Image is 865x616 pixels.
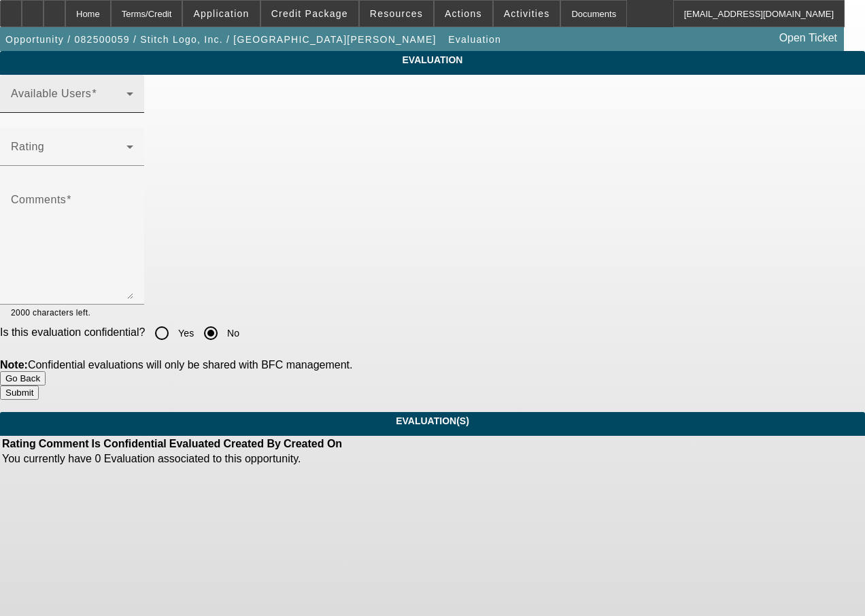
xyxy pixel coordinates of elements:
[504,8,550,19] span: Activities
[445,8,482,19] span: Actions
[169,437,222,451] th: Evaluated
[10,415,855,426] span: Evaluation(S)
[224,326,239,340] label: No
[1,437,37,451] th: Rating
[370,8,423,19] span: Resources
[448,34,501,45] span: Evaluation
[261,1,358,27] button: Credit Package
[360,1,433,27] button: Resources
[435,1,492,27] button: Actions
[175,326,194,340] label: Yes
[1,452,345,466] td: You currently have 0 Evaluation associated to this opportunity.
[11,88,91,99] mat-label: Available Users
[494,1,560,27] button: Activities
[11,305,90,320] mat-hint: 2000 characters left.
[38,437,90,451] th: Comment
[283,437,343,451] th: Created On
[11,141,44,152] mat-label: Rating
[222,437,281,451] th: Created By
[774,27,843,50] a: Open Ticket
[91,437,167,451] th: Is Confidential
[5,34,437,45] span: Opportunity / 082500059 / Stitch Logo, Inc. / [GEOGRAPHIC_DATA][PERSON_NAME]
[11,194,66,205] mat-label: Comments
[193,8,249,19] span: Application
[10,54,855,65] span: Evaluation
[271,8,348,19] span: Credit Package
[445,27,505,52] button: Evaluation
[183,1,259,27] button: Application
